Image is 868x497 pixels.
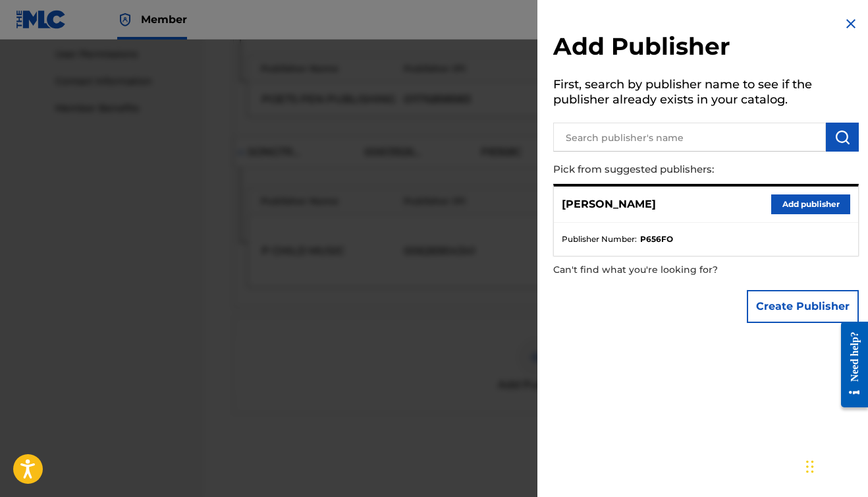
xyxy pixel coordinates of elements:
[640,233,673,245] strong: P656FO
[553,156,784,184] p: Pick from suggested publishers:
[553,123,826,152] input: Search publisher's name
[141,12,187,27] span: Member
[771,194,850,214] button: Add publisher
[553,256,784,283] p: Can't find what you're looking for?
[747,290,859,323] button: Create Publisher
[831,310,868,419] iframe: Resource Center
[806,447,814,486] div: Drag
[117,12,133,28] img: Top Rightsholder
[553,32,859,65] h2: Add Publisher
[834,129,850,145] img: Search Works
[802,434,868,497] iframe: Chat Widget
[562,233,637,245] span: Publisher Number :
[562,196,656,212] p: [PERSON_NAME]
[16,10,67,29] img: MLC Logo
[553,73,859,115] h5: First, search by publisher name to see if the publisher already exists in your catalog.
